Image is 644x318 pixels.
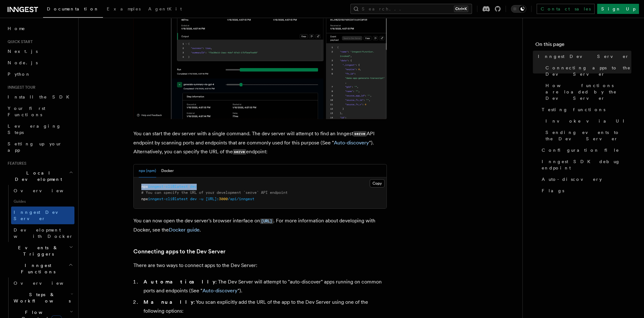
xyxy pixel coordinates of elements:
a: [URL] [260,218,273,224]
span: Steps & Workflows [11,291,71,304]
a: Auto-discovery [334,140,369,146]
span: npx [141,184,148,189]
a: Sending events to the Dev Server [543,127,631,144]
a: Home [5,23,74,34]
span: 3000 [219,197,228,201]
button: Events & Triggers [5,242,74,260]
span: Local Development [5,170,69,182]
button: npx (npm) [139,164,156,177]
div: Local Development [5,185,74,242]
button: Steps & Workflows [11,289,74,307]
kbd: Ctrl+K [454,6,468,12]
span: Auto-discovery [542,176,602,182]
a: Connecting apps to the Dev Server [543,62,631,80]
span: Guides [11,196,74,207]
a: Overview [11,277,74,289]
span: Inngest Dev Server [14,210,68,221]
button: Docker [161,164,174,177]
strong: Automatically [143,279,215,285]
span: Node.js [8,60,38,65]
span: Flags [542,188,564,194]
p: You can start the dev server with a single command. The dev server will attempt to find an Innges... [133,129,387,156]
p: You can now open the dev server's browser interface on . For more information about developing wi... [133,216,387,234]
a: Your first Functions [5,103,74,120]
a: Examples [103,2,144,17]
a: Inngest Dev Server [535,51,631,62]
button: Local Development [5,167,74,185]
span: Inngest Dev Server [538,53,629,60]
span: Home [8,25,25,32]
span: Testing functions [542,106,605,113]
a: Node.js [5,57,74,68]
a: Install the SDK [5,91,74,103]
a: Docker guide [169,227,200,233]
span: Development with Docker [14,227,73,239]
a: Inngest Dev Server [11,207,74,224]
span: Events & Triggers [5,245,69,257]
button: Inngest Functions [5,260,74,277]
span: # You can specify the URL of your development `serve` API endpoint [141,190,288,195]
a: Documentation [43,2,103,18]
span: dev [190,197,197,201]
a: Invoke via UI [543,115,631,127]
a: Connecting apps to the Dev Server [133,247,226,256]
span: Overview [14,281,79,286]
a: Auto-discovery [539,174,631,185]
strong: Manually [143,299,194,305]
code: serve [233,149,246,155]
span: Setting up your app [8,141,62,153]
span: Sending events to the Dev Server [545,129,631,142]
span: AgentKit [148,6,182,11]
span: Features [5,161,26,166]
a: AgentKit [144,2,186,17]
span: [URL]: [206,197,219,201]
span: How functions are loaded by the Dev Server [545,82,631,101]
a: Inngest SDK debug endpoint [539,156,631,174]
button: Toggle dark mode [511,5,526,13]
a: Flags [539,185,631,196]
span: Next.js [8,49,38,54]
a: How functions are loaded by the Dev Server [543,80,631,104]
a: Setting up your app [5,138,74,156]
h4: On this page [535,41,631,51]
span: Connecting apps to the Dev Server [545,65,631,77]
a: Development with Docker [11,224,74,242]
span: Inngest tour [5,85,35,90]
span: Configuration file [542,147,619,153]
span: Documentation [47,6,99,11]
span: -u [199,197,203,201]
span: Python [8,72,31,77]
span: inngest-cli@latest [148,184,188,189]
button: Search...Ctrl+K [350,4,472,14]
a: Sign Up [597,4,639,14]
li: : The Dev Server will attempt to "auto-discover" apps running on common ports and endpoints (See ... [142,277,387,295]
a: Configuration file [539,144,631,156]
a: Next.js [5,46,74,57]
span: inngest-cli@latest [148,197,188,201]
span: Inngest SDK debug endpoint [542,158,631,171]
a: Auto-discovery [202,288,238,294]
p: There are two ways to connect apps to the Dev Server: [133,261,387,270]
a: Python [5,68,74,80]
span: Quick start [5,39,33,44]
span: Leveraging Steps [8,124,61,135]
span: npx [141,197,148,201]
a: Leveraging Steps [5,120,74,138]
code: [URL] [260,219,273,224]
span: Invoke via UI [545,118,630,124]
code: serve [353,131,367,137]
span: Examples [107,6,141,11]
span: /api/inngest [228,197,254,201]
span: Overview [14,188,79,193]
span: Install the SDK [8,94,73,99]
span: Inngest Functions [5,262,68,275]
a: Contact sales [537,4,595,14]
span: Your first Functions [8,106,45,117]
a: Testing functions [539,104,631,115]
a: Overview [11,185,74,196]
button: Copy [370,179,385,188]
span: dev [190,184,197,189]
